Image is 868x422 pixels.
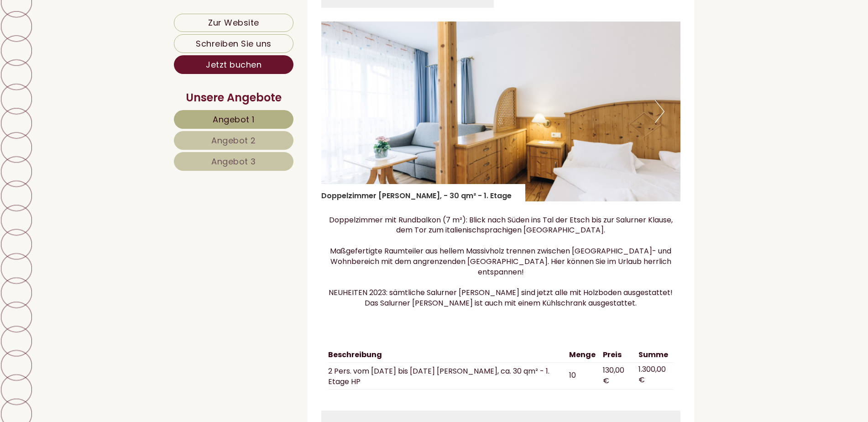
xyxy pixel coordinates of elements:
[158,7,202,22] div: Montag
[635,348,674,362] th: Summe
[635,363,674,390] td: 1.300,00 €
[655,100,664,123] button: Next
[565,348,599,362] th: Menge
[299,238,360,257] button: Senden
[328,363,565,390] td: 2 Pers. vom [DATE] bis [DATE] [PERSON_NAME], ca. 30 qm² - 1. Etage HP
[603,365,624,386] span: 130,00 €
[321,184,525,201] div: Doppelzimmer [PERSON_NAME], - 30 qm² - 1. Etage
[599,348,635,362] th: Preis
[211,135,256,146] span: Angebot 2
[174,14,293,32] a: Zur Website
[14,46,158,53] small: 09:27
[321,215,681,309] p: Doppelzimmer mit Rundbalkon (7 m²): Blick nach Süden ins Tal der Etsch bis zur Salurner Klause, d...
[7,26,163,54] div: Guten Tag, wie können wir Ihnen helfen?
[174,55,293,74] a: Jetzt buchen
[211,156,256,167] span: Angebot 3
[321,21,681,201] img: image
[14,28,158,36] div: Hotel Tenz
[328,348,565,362] th: Beschreibung
[337,100,347,123] button: Previous
[565,363,599,390] td: 10
[174,34,293,53] a: Schreiben Sie uns
[213,114,255,125] span: Angebot 1
[174,90,293,105] div: Unsere Angebote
